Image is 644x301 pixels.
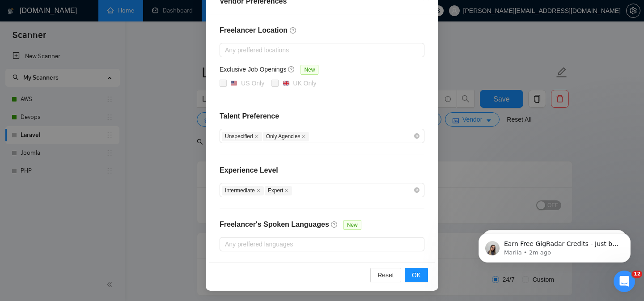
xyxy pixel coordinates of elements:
[377,270,394,280] span: Reset
[220,219,329,230] h4: Freelancer's Spoken Languages
[370,268,401,282] button: Reset
[254,134,259,139] span: close
[222,186,264,195] span: Intermediate
[414,133,419,139] span: close-circle
[405,268,428,282] button: OK
[412,270,421,280] span: OK
[241,78,264,88] div: US Only
[220,111,424,122] h4: Talent Preference
[331,221,338,228] span: question-circle
[293,78,316,88] div: UK Only
[220,165,278,176] h4: Experience Level
[414,187,419,193] span: close-circle
[290,27,297,34] span: question-circle
[301,65,318,75] span: New
[231,80,237,86] img: 🇺🇸
[220,64,286,74] h5: Exclusive Job Openings
[220,25,424,36] h4: Freelancer Location
[632,271,642,278] span: 12
[465,214,644,277] iframe: Intercom notifications message
[284,188,289,193] span: close
[301,134,306,139] span: close
[343,220,361,230] span: New
[614,271,635,292] iframe: Intercom live chat
[256,188,261,193] span: close
[222,132,262,141] span: Unspecified
[263,132,309,141] span: Only Agencies
[288,66,295,73] span: question-circle
[283,80,289,86] img: 🇬🇧
[265,186,292,195] span: Expert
